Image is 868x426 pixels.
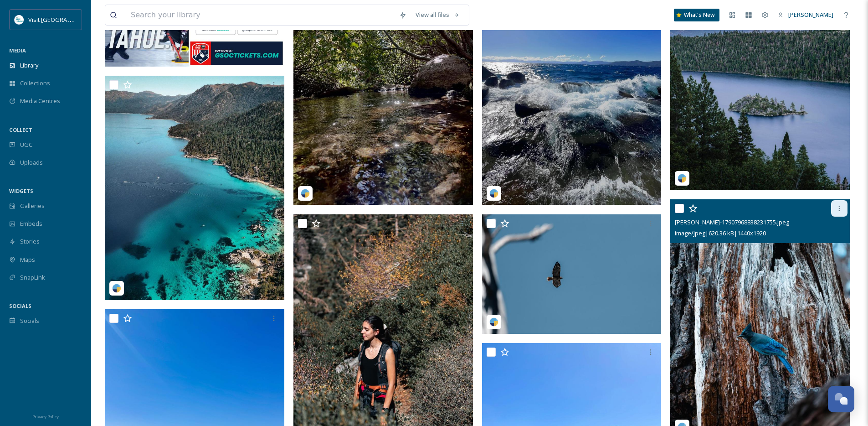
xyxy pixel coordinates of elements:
span: [PERSON_NAME]-17907968838231755.jpeg [675,218,789,226]
img: snapsea-logo.png [678,174,687,183]
a: What's New [674,9,719,21]
button: Open Chat [828,386,854,412]
span: WIDGETS [9,187,33,194]
span: COLLECT [9,126,32,133]
img: download.jpeg [15,15,24,24]
span: Maps [20,255,35,264]
span: SnapLink [20,273,45,282]
img: snapsea-logo.png [112,284,121,293]
img: snapsea-logo.png [489,189,498,198]
input: Search your library [126,5,395,25]
img: snapsea-logo.png [489,317,498,327]
img: mathias_posch-18083110079490767.jpeg [482,214,662,334]
span: [PERSON_NAME] [788,10,833,19]
span: MEDIA [9,47,26,54]
span: Stories [20,237,40,246]
span: Library [20,61,38,70]
span: Collections [20,79,50,88]
span: Media Centres [20,97,60,105]
span: Socials [20,317,39,325]
span: image/jpeg | 620.36 kB | 1440 x 1920 [675,229,766,237]
span: Privacy Policy [32,414,59,420]
img: claradams_01-17953863209986395.jpeg [105,76,284,301]
span: Visit [GEOGRAPHIC_DATA] [28,15,99,24]
span: Embeds [20,219,42,228]
span: Galleries [20,202,45,210]
a: [PERSON_NAME] [773,6,838,24]
span: UGC [20,140,32,149]
span: Uploads [20,158,43,167]
a: Privacy Policy [32,410,59,421]
a: View all files [411,6,464,24]
span: SOCIALS [9,302,31,309]
img: snapsea-logo.png [301,189,310,198]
